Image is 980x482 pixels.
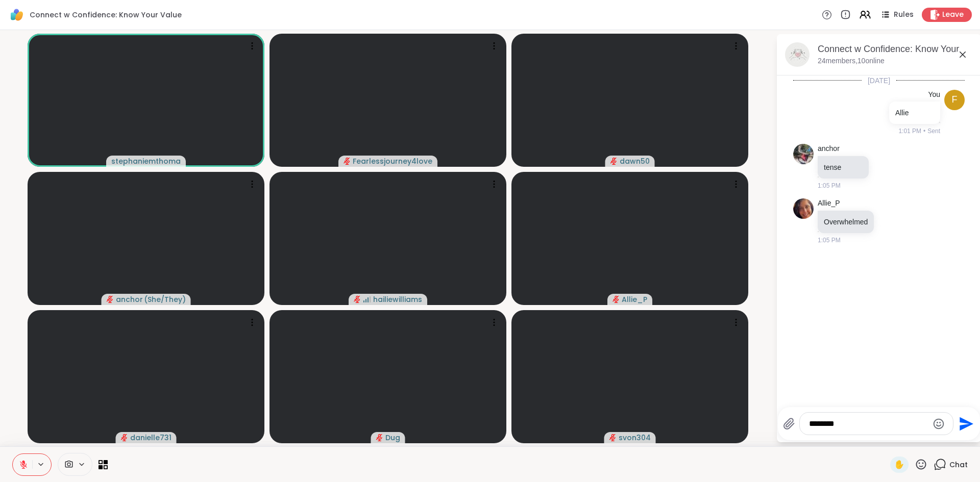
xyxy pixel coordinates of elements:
[785,42,810,67] img: Connect w Confidence: Know Your Value, Oct 08
[376,434,383,441] span: audio-muted
[116,294,143,305] span: anchor
[862,75,896,86] span: [DATE]
[894,10,914,20] span: Rules
[949,460,968,470] span: Chat
[894,459,904,471] span: ✋
[610,158,618,165] span: audio-muted
[130,433,171,443] span: danielle731
[953,412,976,435] button: Send
[928,90,940,100] h4: You
[793,198,814,219] img: https://sharewell-space-live.sfo3.digitaloceanspaces.com/user-generated/9890d388-459a-40d4-b033-d...
[353,156,432,166] span: Fearlessjourney4love
[933,418,945,430] button: Emoji picker
[793,144,814,164] img: https://sharewell-space-live.sfo3.digitaloceanspaces.com/user-generated/bd698b57-9748-437a-a102-e...
[818,181,841,190] span: 1:05 PM
[942,10,964,20] span: Leave
[619,433,651,443] span: svon304
[107,296,114,303] span: audio-muted
[818,56,885,66] p: 24 members, 10 online
[622,294,647,305] span: Allie_P
[620,156,650,166] span: dawn50
[385,433,400,443] span: Dug
[344,158,351,165] span: audio-muted
[818,236,841,245] span: 1:05 PM
[121,434,128,441] span: audio-muted
[373,294,422,305] span: hailiewilliams
[824,162,863,172] p: tense
[824,217,868,227] p: Overwhelmed
[898,126,921,136] span: 1:01 PM
[144,294,186,305] span: ( She/They )
[8,6,26,23] img: ShareWell Logomark
[818,198,840,209] a: Allie_P
[923,126,925,136] span: •
[809,419,928,429] textarea: Type your message
[818,43,973,56] div: Connect w Confidence: Know Your Value, [DATE]
[612,296,620,303] span: audio-muted
[895,108,934,118] p: Allie
[111,156,181,166] span: stephaniemthoma
[609,434,617,441] span: audio-muted
[354,296,361,303] span: audio-muted
[818,144,840,154] a: anchor
[927,126,940,136] span: Sent
[952,93,958,107] span: F
[30,10,182,20] span: Connect w Confidence: Know Your Value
